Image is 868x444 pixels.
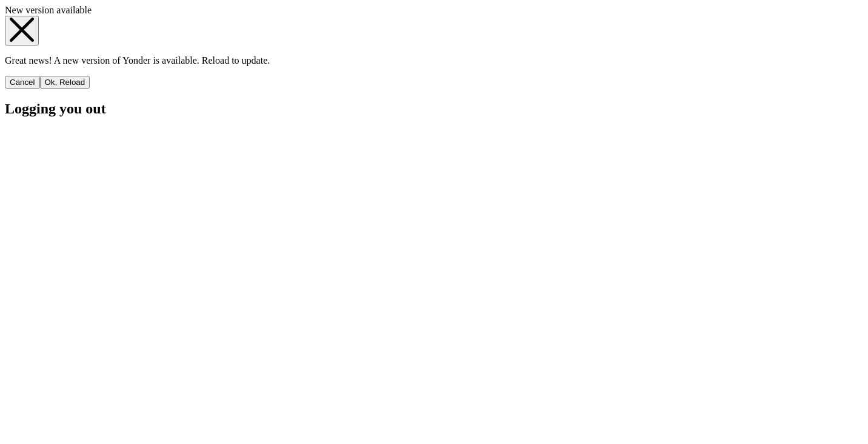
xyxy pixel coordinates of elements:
[40,76,90,89] button: Ok, Reload
[5,101,863,117] h2: Logging you out
[5,76,40,89] button: Cancel
[5,5,863,16] div: New version available
[5,16,39,45] button: Close
[5,55,863,66] p: Great news! A new version of Yonder is available. Reload to update.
